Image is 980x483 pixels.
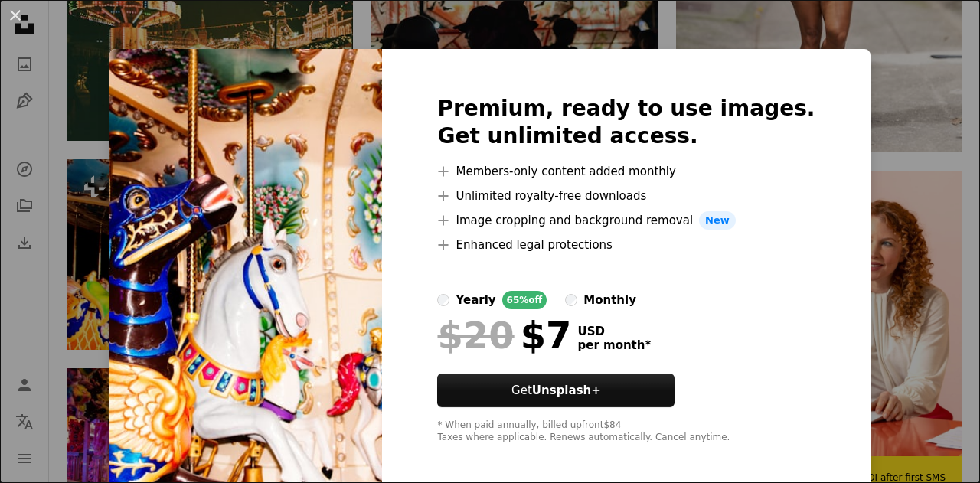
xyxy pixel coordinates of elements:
[437,187,815,205] li: Unlimited royalty-free downloads
[437,419,815,444] div: * When paid annually, billed upfront $84 Taxes where applicable. Renews automatically. Cancel any...
[502,291,547,309] div: 65% off
[437,236,815,254] li: Enhanced legal protections
[437,162,815,181] li: Members-only content added monthly
[577,325,651,338] span: USD
[437,374,675,407] button: GetUnsplash+
[699,211,736,230] span: New
[532,383,601,397] strong: Unsplash+
[456,291,495,309] div: yearly
[437,315,514,355] span: $20
[437,315,571,355] div: $7
[437,294,449,306] input: yearly65%off
[437,95,815,150] h2: Premium, ready to use images. Get unlimited access.
[583,291,636,309] div: monthly
[565,294,577,306] input: monthly
[437,211,815,230] li: Image cropping and background removal
[577,338,651,352] span: per month *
